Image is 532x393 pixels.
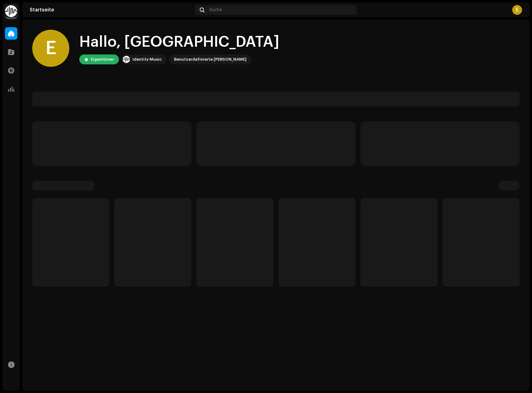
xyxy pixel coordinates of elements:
div: E [32,30,69,67]
div: Startseite [30,7,192,12]
div: E [512,5,522,15]
span: Suche [209,7,222,12]
div: Benutzerdefinierte [PERSON_NAME] [174,56,246,63]
img: 0f74c21f-6d1c-4dbc-9196-dbddad53419e [5,5,17,17]
div: Identity Music [133,56,162,63]
div: Hallo, [GEOGRAPHIC_DATA] [79,32,279,52]
img: 0f74c21f-6d1c-4dbc-9196-dbddad53419e [123,56,130,63]
div: Eigentümer [91,56,114,63]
